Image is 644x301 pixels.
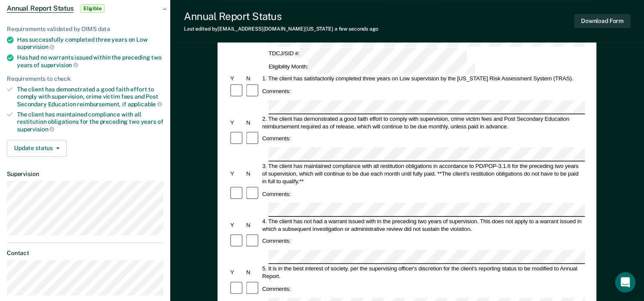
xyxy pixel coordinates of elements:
div: Last edited by [EMAIL_ADDRESS][DOMAIN_NAME][US_STATE] [184,26,378,32]
div: Comments: [261,285,292,292]
button: Download Form [574,14,630,28]
span: applicable [128,101,162,108]
div: Requirements to check [7,75,163,82]
div: 1. The client has satisfactorily completed three years on Low supervision by the [US_STATE] Risk ... [261,75,585,82]
div: Has had no warrants issued within the preceding two years of [17,54,163,68]
div: N [245,269,261,276]
div: Y [229,75,245,82]
div: Eligibility Month: [267,61,477,74]
div: The client has demonstrated a good faith effort to comply with supervision, crime victim fees and... [17,86,163,108]
div: Requirements validated by OIMS data [7,26,163,33]
div: N [245,221,261,229]
div: TDCJ/SID #: [267,48,468,61]
div: Has successfully completed three years on Low [17,36,163,51]
dt: Supervision [7,170,163,178]
span: a few seconds ago [335,26,378,32]
div: Y [229,170,245,177]
div: N [245,119,261,126]
div: Comments: [261,135,292,142]
button: Update status [7,140,67,157]
div: Comments: [261,88,292,95]
div: Annual Report Status [184,10,378,23]
div: Y [229,119,245,126]
div: 5. It is in the best interest of society, per the supervising officer's discretion for the client... [261,265,585,280]
span: supervision [41,62,78,68]
div: 3. The client has maintained compliance with all restitution obligations in accordance to PD/POP-... [261,162,585,185]
span: supervision [17,43,54,50]
span: Eligible [80,4,105,13]
dt: Contact [7,250,163,257]
div: Y [229,221,245,229]
div: Y [229,269,245,276]
div: Open Intercom Messenger [615,272,635,292]
div: Comments: [261,237,292,245]
span: Annual Report Status [7,4,74,13]
div: N [245,170,261,177]
div: The client has maintained compliance with all restitution obligations for the preceding two years of [17,111,163,133]
div: 2. The client has demonstrated a good faith effort to comply with supervision, crime victim fees ... [261,115,585,130]
div: Comments: [261,190,292,198]
span: supervision [17,126,54,133]
div: 4. The client has not had a warrant issued with in the preceding two years of supervision. This d... [261,217,585,233]
div: N [245,75,261,82]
